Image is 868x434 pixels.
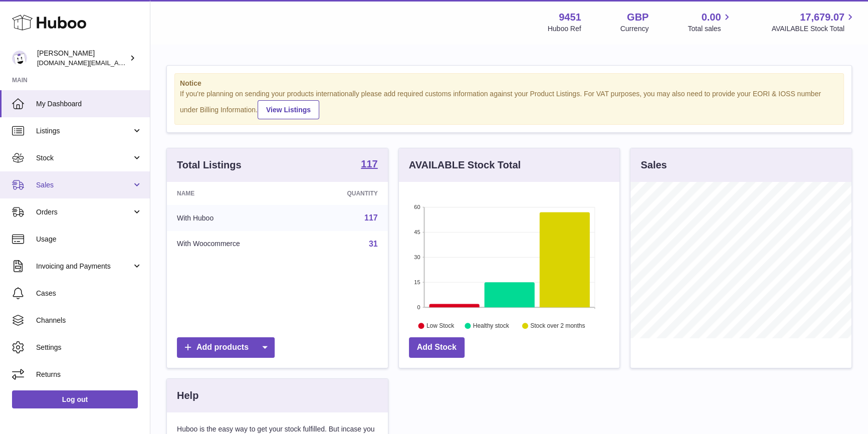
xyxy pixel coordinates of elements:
strong: 117 [361,159,377,169]
span: Returns [36,370,142,379]
th: Name [167,182,304,205]
a: View Listings [258,100,319,119]
text: Healthy stock [473,322,510,329]
text: 30 [414,254,420,260]
a: 17,679.07 AVAILABLE Stock Total [771,11,856,34]
div: Huboo Ref [548,24,581,34]
div: [PERSON_NAME] [37,49,127,68]
td: With Woocommerce [167,231,304,257]
h3: Total Listings [177,158,242,172]
text: 45 [414,229,420,235]
text: Stock over 2 months [530,322,585,329]
div: Currency [620,24,649,34]
img: amir.ch@gmail.com [12,51,27,66]
a: Add products [177,337,275,358]
span: Cases [36,289,142,298]
span: 0.00 [702,11,721,24]
strong: 9451 [559,11,581,24]
h3: Help [177,389,198,402]
span: Settings [36,343,142,352]
span: Usage [36,235,142,244]
strong: Notice [180,79,838,88]
text: 0 [417,304,420,310]
a: 0.00 Total sales [688,11,732,34]
span: Stock [36,153,132,163]
span: AVAILABLE Stock Total [771,24,856,34]
span: Listings [36,126,132,136]
strong: GBP [627,11,648,24]
span: Invoicing and Payments [36,262,132,271]
h3: Sales [640,158,667,172]
a: Log out [12,390,138,408]
a: 117 [364,213,378,222]
text: 60 [414,204,420,210]
text: 15 [414,279,420,285]
span: Sales [36,180,132,190]
a: 31 [369,240,378,248]
span: Orders [36,207,132,217]
span: 17,679.07 [800,11,844,24]
td: With Huboo [167,205,304,231]
span: Channels [36,316,142,325]
span: Total sales [688,24,732,34]
span: [DOMAIN_NAME][EMAIL_ADDRESS][DOMAIN_NAME] [37,59,199,67]
h3: AVAILABLE Stock Total [409,158,521,172]
text: Low Stock [426,322,455,329]
a: Add Stock [409,337,465,358]
th: Quantity [304,182,387,205]
span: My Dashboard [36,99,142,109]
a: 117 [361,159,377,171]
div: If you're planning on sending your products internationally please add required customs informati... [180,89,838,119]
